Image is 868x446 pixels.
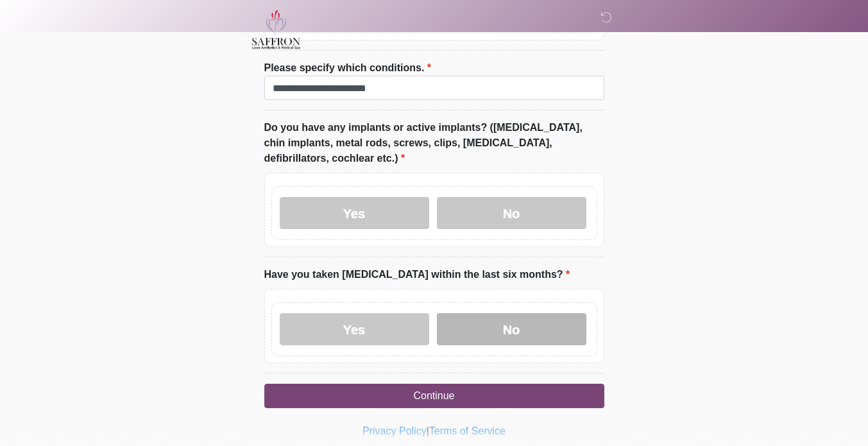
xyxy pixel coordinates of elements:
[251,10,302,49] img: Saffron Laser Aesthetics and Medical Spa Logo
[264,60,432,76] label: Please specify which conditions.
[280,313,429,345] label: Yes
[264,384,604,408] button: Continue
[280,197,429,229] label: Yes
[264,267,570,282] label: Have you taken [MEDICAL_DATA] within the last six months?
[437,197,586,229] label: No
[264,120,604,166] label: Do you have any implants or active implants? ([MEDICAL_DATA], chin implants, metal rods, screws, ...
[429,425,506,436] a: Terms of Service
[437,313,586,345] label: No
[362,425,427,436] a: Privacy Policy
[427,425,429,436] a: |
